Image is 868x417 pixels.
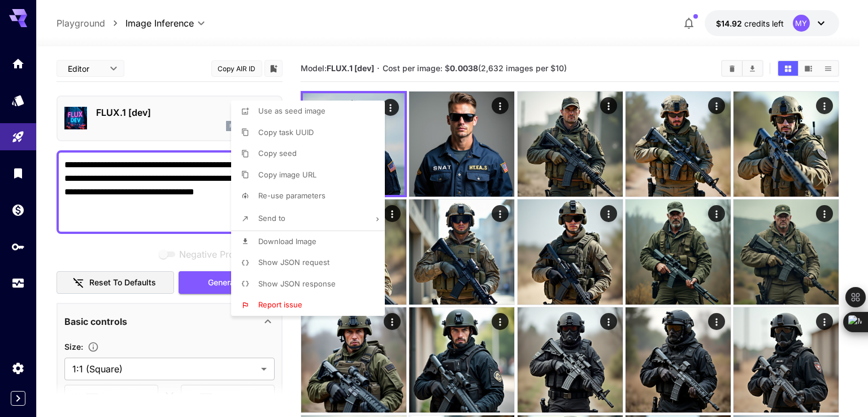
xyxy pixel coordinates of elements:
span: Copy seed [258,149,297,158]
span: Download Image [258,237,316,246]
span: Re-use parameters [258,191,325,200]
span: Copy task UUID [258,128,314,137]
span: Send to [258,214,285,223]
span: Copy image URL [258,170,316,179]
span: Report issue [258,300,302,309]
span: Show JSON request [258,258,329,267]
span: Use as seed image [258,106,325,115]
span: Show JSON response [258,279,336,288]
